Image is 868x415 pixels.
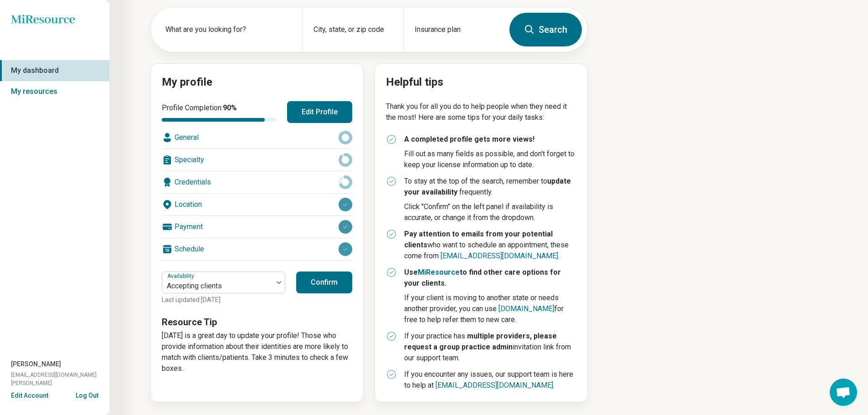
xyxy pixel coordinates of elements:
[436,381,553,389] a: [EMAIL_ADDRESS][DOMAIN_NAME]
[404,177,571,196] strong: update your availability
[404,149,576,170] p: Fill out as many fields as possible, and don't forget to keep your license information up to date.
[162,149,352,171] div: Specialty
[404,292,576,325] p: If your client is moving to another state or needs another provider, you can use for free to help...
[386,101,576,123] p: Thank you for all you do to help people when they need it the most! Here are some tips for your d...
[162,330,352,374] p: [DATE] is a great day to update your profile! Those who provide information about their identitie...
[404,229,576,261] p: who want to schedule an appointment, these come from .
[404,331,576,364] p: If your practice has invitation link from our support team.
[404,369,576,391] p: If you encounter any issues, our support team is here to help at .
[162,216,352,238] div: Payment
[162,238,352,260] div: Schedule
[165,24,291,35] label: What are you looking for?
[167,273,196,279] label: Availability
[404,230,553,249] strong: Pay attention to emails from your potential clients
[11,359,61,369] span: [PERSON_NAME]
[223,103,237,112] span: 90 %
[162,171,352,193] div: Credentials
[287,101,352,123] button: Edit Profile
[404,201,576,223] p: Click "Confirm" on the left panel if availability is accurate, or change it from the dropdown.
[418,268,460,277] a: MiResource
[11,371,109,387] span: [EMAIL_ADDRESS][DOMAIN_NAME][PERSON_NAME]
[404,332,557,351] strong: multiple providers, please request a group practice admin
[162,295,285,305] p: Last updated: [DATE]
[386,75,576,90] h2: Helpful tips
[441,251,558,260] a: [EMAIL_ADDRESS][DOMAIN_NAME]
[162,316,352,328] h3: Resource Tip
[498,304,555,313] a: [DOMAIN_NAME]
[830,379,857,406] a: Open chat
[404,176,576,198] p: To stay at the top of the search, remember to frequently.
[162,102,276,122] div: Profile Completion:
[404,268,561,287] strong: Use to find other care options for your clients.
[404,135,534,143] strong: A completed profile gets more views!
[76,391,98,398] button: Log Out
[162,194,352,215] div: Location
[162,127,352,149] div: General
[296,272,352,293] button: Confirm
[509,13,582,46] button: Search
[11,391,48,400] button: Edit Account
[162,75,352,90] h2: My profile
